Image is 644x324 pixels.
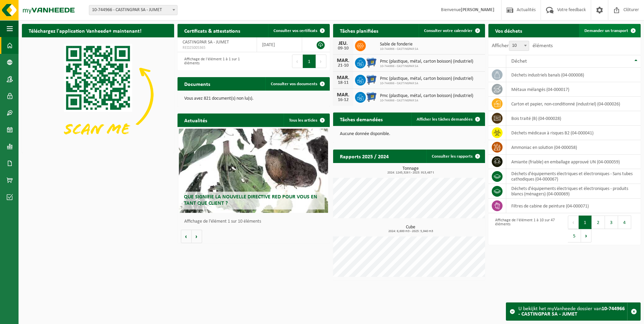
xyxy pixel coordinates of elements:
[424,29,473,33] span: Consulter votre calendrier
[303,55,316,68] button: 1
[340,132,479,136] p: Aucune donnée disponible.
[265,77,329,91] a: Consulter vos documents
[380,64,473,68] span: 10-744966 - CASTINGPAR SA
[605,216,618,229] button: 3
[336,166,485,174] h3: Tonnage
[181,230,192,243] button: Vorige
[333,112,389,126] h2: Tâches demandées
[518,306,625,317] strong: 10-744966 - CASTINGPAR SA - JUMET
[579,216,592,229] button: 1
[336,92,350,98] div: MAR.
[333,150,395,163] h2: Rapports 2025 / 2024
[581,229,591,242] button: Next
[506,97,641,111] td: carton et papier, non-conditionné (industriel) (04-000026)
[380,93,473,99] span: Pmc (plastique, métal, carton boisson) (industriel)
[518,303,627,320] div: U bekijkt het myVanheede dossier van
[316,55,326,68] button: Next
[506,140,641,155] td: Ammoniac en solution (04-000058)
[380,82,473,86] span: 10-744966 - CASTINGPAR SA
[292,55,303,68] button: Previous
[178,114,214,127] h2: Actualités
[509,41,529,51] span: 10
[380,99,473,103] span: 10-744966 - CASTINGPAR SA
[417,117,473,122] span: Afficher les tâches demandées
[184,96,323,101] p: Vous avez 821 document(s) non lu(s).
[336,75,350,80] div: MAR.
[268,24,329,37] a: Consulter vos certificats
[273,29,317,33] span: Consulter vos certificats
[333,24,385,37] h2: Tâches planifiées
[336,80,350,85] div: 18-11
[592,216,605,229] button: 2
[336,63,350,68] div: 21-10
[506,169,641,184] td: déchets d'équipements électriques et électroniques - Sans tubes cathodiques (04-000067)
[380,76,473,82] span: Pmc (plastique, métal, carton boisson) (industriel)
[618,216,631,229] button: 4
[411,112,484,126] a: Afficher les tâches demandées
[178,24,247,37] h2: Certificats & attestations
[22,24,148,37] h2: Téléchargez l'application Vanheede+ maintenant!
[336,41,350,46] div: JEU.
[506,111,641,126] td: bois traité (B) (04-000028)
[419,24,484,37] a: Consulter votre calendrier
[506,155,641,169] td: amiante (friable) en emballage approuvé UN (04-000059)
[380,42,418,47] span: Sable de fonderie
[257,37,302,52] td: [DATE]
[336,46,350,51] div: 09-10
[271,82,317,86] span: Consulter vos documents
[380,47,418,51] span: 10-744966 - CASTINGPAR SA
[506,68,641,82] td: déchets industriels banals (04-000008)
[192,230,202,243] button: Volgende
[183,40,229,45] span: CASTINGPAR SA - JUMET
[568,216,579,229] button: Previous
[336,58,350,63] div: MAR.
[184,194,317,206] span: Que signifie la nouvelle directive RED pour vous en tant que client ?
[181,54,250,69] div: Affichage de l'élément 1 à 1 sur 1 éléments
[89,5,177,15] span: 10-744966 - CASTINGPAR SA - JUMET
[366,57,377,68] img: WB-0660-HPE-BE-01
[492,43,553,48] label: Afficher éléments
[584,29,628,33] span: Demander un transport
[506,82,641,97] td: métaux mélangés (04-000017)
[336,225,485,233] h3: Cube
[488,24,529,37] h2: Vos déchets
[506,184,641,199] td: déchets d'équipements électriques et électroniques - produits blancs (ménagers) (04-000069)
[184,219,326,224] p: Affichage de l'élément 1 sur 10 éléments
[336,171,485,174] span: 2024: 1245,326 t - 2025: 913,487 t
[366,74,377,85] img: WB-0660-HPE-BE-01
[380,59,473,64] span: Pmc (plastique, métal, carton boisson) (industriel)
[509,41,529,51] span: 10
[22,37,174,152] img: Download de VHEPlus App
[506,199,641,213] td: filtres de cabine de peinture (04-000071)
[179,129,328,213] a: Que signifie la nouvelle directive RED pour vous en tant que client ?
[426,150,484,163] a: Consulter les rapports
[366,91,377,102] img: WB-0660-HPE-BE-01
[579,24,640,37] a: Demander un transport
[336,230,485,233] span: 2024: 6,600 m3 - 2025: 5,940 m3
[506,126,641,140] td: déchets médicaux à risques B2 (04-000041)
[461,7,494,12] strong: [PERSON_NAME]
[178,77,217,90] h2: Documents
[183,45,252,51] span: RED25005365
[511,59,527,64] span: Déchet
[284,114,329,127] a: Tous les articles
[89,5,178,15] span: 10-744966 - CASTINGPAR SA - JUMET
[492,215,561,243] div: Affichage de l'élément 1 à 10 sur 47 éléments
[568,229,581,242] button: 5
[336,98,350,102] div: 16-12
